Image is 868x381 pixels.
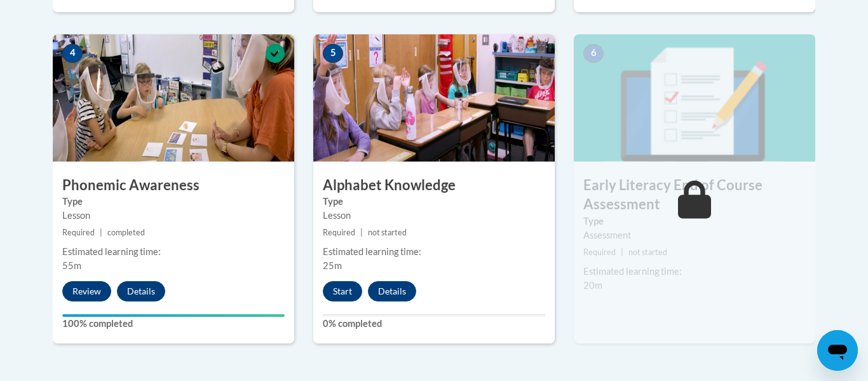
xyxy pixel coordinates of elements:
[583,265,806,279] div: Estimated learning time:
[107,228,145,237] span: completed
[323,209,545,223] div: Lesson
[53,176,294,195] h3: Phonemic Awareness
[62,260,81,271] span: 55m
[583,228,806,242] div: Assessment
[117,281,165,301] button: Details
[323,228,355,237] span: Required
[62,281,111,301] button: Review
[583,214,806,228] label: Type
[323,245,545,259] div: Estimated learning time:
[323,281,362,301] button: Start
[62,314,285,317] div: Your progress
[583,280,602,291] span: 20m
[62,44,83,63] span: 4
[323,44,343,63] span: 5
[323,260,342,271] span: 25m
[583,44,604,63] span: 6
[574,34,815,162] img: Course Image
[62,209,285,223] div: Lesson
[62,245,285,259] div: Estimated learning time:
[323,317,545,331] label: 0% completed
[583,247,616,257] span: Required
[313,176,555,195] h3: Alphabet Knowledge
[62,195,285,209] label: Type
[62,228,95,237] span: Required
[313,34,555,162] img: Course Image
[360,228,363,237] span: |
[100,228,102,237] span: |
[53,34,294,162] img: Course Image
[62,317,285,331] label: 100% completed
[628,247,667,257] span: not started
[621,247,623,257] span: |
[323,195,545,209] label: Type
[368,281,416,301] button: Details
[574,176,815,215] h3: Early Literacy End of Course Assessment
[817,330,858,371] iframe: Button to launch messaging window
[368,228,407,237] span: not started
